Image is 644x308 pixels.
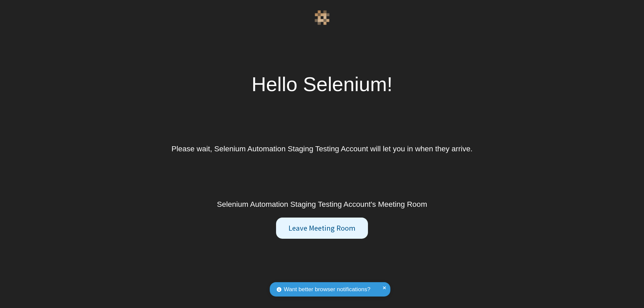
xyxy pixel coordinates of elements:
[284,285,370,294] span: Want better browser notifications?
[252,69,392,100] div: Hello Selenium!
[217,199,427,210] div: Selenium Automation Staging Testing Account's Meeting Room
[276,218,368,239] button: Leave Meeting Room
[315,10,330,25] img: QA Selenium DO NOT DELETE OR CHANGE
[171,143,473,155] div: Please wait, Selenium Automation Staging Testing Account will let you in when they arrive.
